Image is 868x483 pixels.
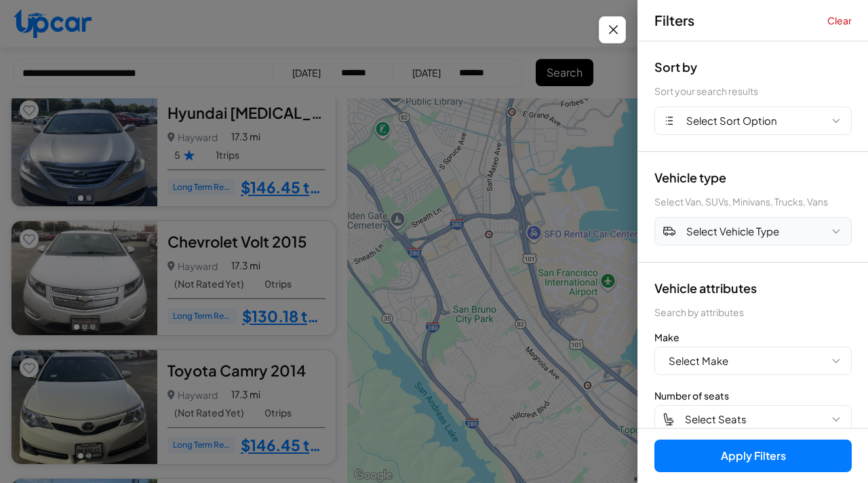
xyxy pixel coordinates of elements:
button: Select Vehicle Type [654,217,852,246]
div: Select Van, SUVs, Minivans, Trucks, Vans [654,195,852,209]
div: Number of seats [654,389,852,402]
span: Select Seats [685,412,747,427]
div: Vehicle type [654,168,852,187]
div: Vehicle attributes [654,279,852,297]
span: Filters [654,11,694,30]
span: Select Vehicle Type [686,224,779,239]
button: Clear [827,14,852,27]
span: Select Sort Option [686,113,777,129]
div: Make [654,330,852,344]
div: Sort your search results [654,84,852,98]
span: Select Make [669,353,728,369]
div: Sort by [654,58,852,76]
button: Select Sort Option [654,107,852,135]
button: Close filters [599,16,626,43]
button: Apply Filters [654,440,852,472]
button: Select Seats [654,405,852,433]
div: Search by attributes [654,305,852,320]
button: Select Make [654,347,852,375]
